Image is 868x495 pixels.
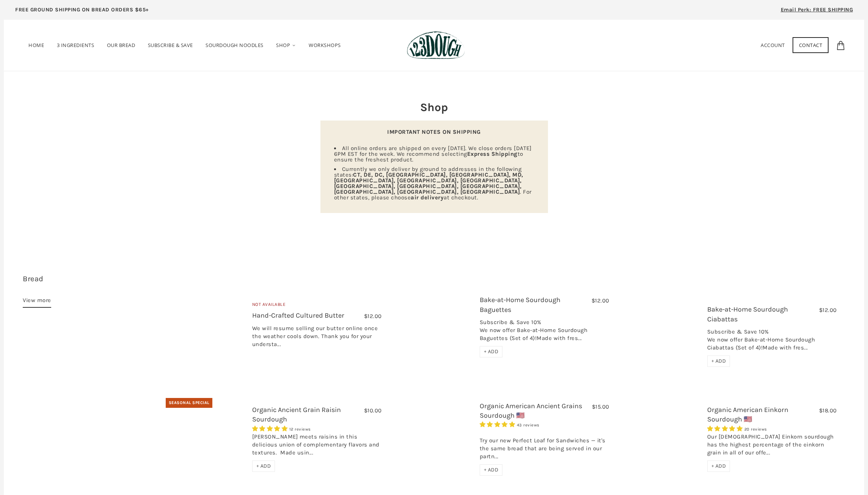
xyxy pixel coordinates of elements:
a: Account [761,42,785,49]
strong: IMPORTANT NOTES ON SHIPPING [387,128,481,135]
span: 4.93 stars [480,421,517,428]
span: Currently we only deliver by ground to addresses in the following states: . For other states, ple... [334,166,532,201]
a: Shop [270,31,302,60]
strong: air delivery [411,194,444,201]
strong: CT, DE, DC, [GEOGRAPHIC_DATA], [GEOGRAPHIC_DATA], MD, [GEOGRAPHIC_DATA], [GEOGRAPHIC_DATA], [GEOG... [334,171,523,195]
span: $12.00 [364,313,382,320]
div: + ADD [252,461,275,472]
a: SOURDOUGH NOODLES [200,31,269,59]
span: + ADD [484,467,499,473]
a: Home [23,31,50,59]
div: Subscribe & Save 10% We now offer Bake-at-Home Sourdough Baguettes (Set of 4)!Made with fres... [480,318,609,346]
p: FREE GROUND SHIPPING ON BREAD ORDERS $65+ [15,6,149,14]
span: $12.00 [819,307,837,313]
a: FREE GROUND SHIPPING ON BREAD ORDERS $65+ [4,4,160,20]
span: 12 reviews [289,427,311,432]
span: 20 reviews [744,427,767,432]
nav: Primary [23,31,347,60]
a: Workshops [303,31,347,59]
a: Organic American Ancient Grains Sourdough 🇺🇸 [480,402,582,420]
a: Hand-Crafted Cultured Butter [252,311,344,320]
span: $15.00 [592,403,609,410]
div: Subscribe & Save 10% We now offer Bake-at-Home Sourdough Ciabattas (Set of 4)!Made with fres... [707,328,837,356]
div: + ADD [707,356,730,367]
span: 3 Ingredients [57,42,94,49]
span: $18.00 [819,407,837,414]
span: Our Bread [107,42,135,49]
div: + ADD [707,461,730,472]
div: Try our new Perfect Loaf for Sandwiches — it's the same bread that are being served in our partn... [480,429,609,464]
a: Organic Ancient Grain Raisin Sourdough [252,406,341,423]
a: Bake-at-Home Sourdough Baguettes [480,296,560,313]
span: + ADD [711,463,726,469]
a: Bake-at-Home Sourdough Baguettes [393,286,474,367]
div: [PERSON_NAME] meets raisins in this delicious union of complementary flavors and textures. Made u... [252,433,382,461]
a: Email Perk: FREE SHIPPING [769,4,865,20]
span: SOURDOUGH NOODLES [206,42,264,49]
a: Bread [23,274,44,283]
div: Our [DEMOGRAPHIC_DATA] Einkorn sourdough has the highest percentage of the einkorn grain in all o... [707,433,837,461]
span: Workshops [309,42,341,49]
span: + ADD [484,348,499,355]
span: + ADD [711,358,726,364]
span: Email Perk: FREE SHIPPING [781,6,853,13]
a: Bake-at-Home Sourdough Ciabattas [621,310,702,362]
span: Home [28,42,44,49]
div: We will resume selling our butter online once the weather cools down. Thank you for your understa... [252,324,382,352]
span: $12.00 [592,297,609,304]
h3: 12 items [23,274,160,296]
span: All online orders are shipped on every [DATE]. We close orders [DATE] 6PM EST for the week. We re... [334,145,532,163]
a: Organic American Ancient Grains Sourdough 🇺🇸 [393,398,474,479]
a: Organic Ancient Grain Raisin Sourdough [166,398,246,479]
a: Subscribe & Save [142,31,199,59]
strong: Express Shipping [467,150,518,157]
img: 123Dough Bakery [407,31,465,60]
span: Subscribe & Save [148,42,193,49]
div: + ADD [480,464,503,476]
a: Hand-Crafted Cultured Butter [166,274,246,379]
div: Not Available [252,301,382,311]
a: 3 Ingredients [51,31,100,59]
span: 4.95 stars [707,425,744,432]
div: Seasonal Special [166,398,212,408]
h2: Shop [320,99,548,115]
span: $10.00 [364,407,382,414]
a: Our Bread [101,31,141,59]
a: Contact [793,37,829,53]
span: Shop [276,42,290,49]
a: View more [23,296,51,308]
span: 5.00 stars [252,425,289,432]
span: 43 reviews [517,423,540,428]
div: + ADD [480,346,503,357]
a: Organic American Einkorn Sourdough 🇺🇸 [621,398,702,479]
span: + ADD [256,463,271,469]
a: Bake-at-Home Sourdough Ciabattas [707,305,788,323]
a: Organic American Einkorn Sourdough 🇺🇸 [707,406,788,423]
